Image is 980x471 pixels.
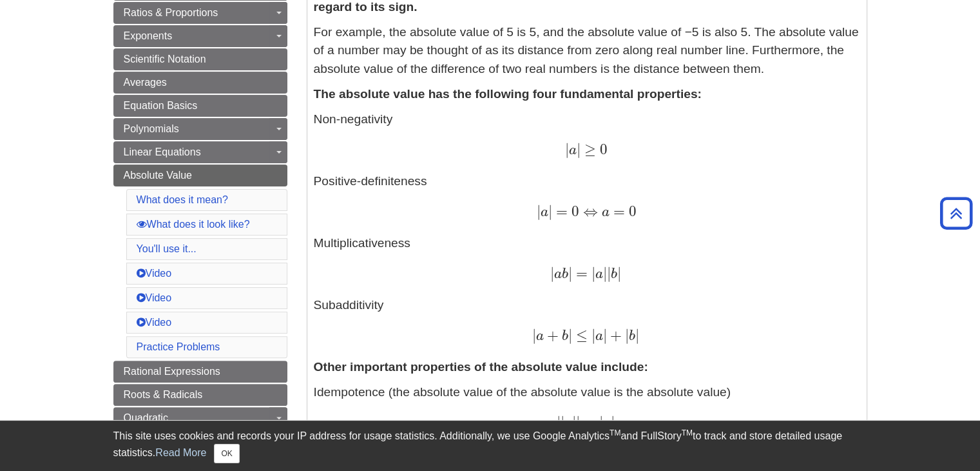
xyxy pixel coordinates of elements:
span: + [607,326,622,344]
span: a [598,205,610,219]
button: Close [214,444,239,463]
span: b [611,267,617,281]
span: | [617,265,621,282]
div: This site uses cookies and records your IP address for usage statistics. Additionally, we use Goo... [113,428,867,463]
a: Read More [155,447,206,458]
a: Polynomials [113,118,287,140]
a: Video [137,317,172,328]
strong: The absolute value has the following four fundamental properties: [314,87,702,101]
span: b [559,329,568,343]
span: | [550,265,554,282]
span: Exponents [124,30,173,41]
sup: TM [610,428,620,437]
span: Ratios & Proportions [124,7,218,18]
span: | [548,203,552,220]
span: + [544,326,559,344]
a: What does it mean? [137,194,228,205]
span: b [629,329,635,343]
strong: Other important properties of the absolute value include: [314,360,648,374]
a: Absolute Value [113,165,287,186]
a: Back to Top [936,205,977,222]
span: ⇔ [579,203,598,220]
span: = [610,203,625,220]
span: a [554,267,562,281]
span: = [552,203,567,220]
span: a [564,416,572,430]
span: Scientific Notation [124,54,206,65]
span: Equation Basics [124,100,198,111]
span: a [540,205,548,219]
p: For example, the absolute value of 5 is 5, and the absolute value of −5 is also 5. The absolute v... [314,23,860,79]
span: | [603,326,607,344]
span: Absolute Value [124,170,192,181]
span: | [536,203,540,220]
a: Video [137,292,172,303]
span: a [603,416,611,430]
span: ≥ [581,141,596,158]
a: Roots & Radicals [113,384,287,406]
span: a [536,329,544,343]
a: Video [137,268,172,279]
span: | [568,326,572,344]
span: b [562,267,568,281]
span: 0 [625,203,637,220]
a: You'll use it... [137,243,197,254]
span: | [603,265,607,282]
span: | [607,265,611,282]
span: | [591,326,595,344]
span: Polynomials [124,123,179,134]
a: Scientific Notation [113,48,287,70]
a: Linear Equations [113,141,287,163]
span: Quadratic [124,412,168,423]
a: Exponents [113,25,287,47]
span: 0 [568,203,579,220]
span: a [595,267,603,281]
span: | [568,265,572,282]
a: Practice Problems [137,341,220,352]
a: Ratios & Proportions [113,2,287,24]
span: Averages [124,77,167,88]
span: Linear Equations [124,146,201,157]
span: | [591,265,595,282]
a: Equation Basics [113,95,287,117]
p: Non-negativity Positive-definiteness Multiplicativeness Subadditivity [314,110,860,346]
a: Rational Expressions [113,361,287,383]
span: | [565,141,569,158]
span: a [569,143,577,157]
span: | [635,326,639,344]
span: Rational Expressions [124,366,220,377]
span: a [595,329,603,343]
span: 0 [596,141,608,158]
sup: TM [682,428,693,437]
span: | [532,326,536,344]
a: Averages [113,72,287,94]
a: What does it look like? [137,219,250,230]
a: Quadratic [113,407,287,429]
span: | [625,326,629,344]
span: = [572,265,588,282]
span: Roots & Radicals [124,389,203,400]
span: ≤ [572,326,588,344]
span: | [577,141,581,158]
